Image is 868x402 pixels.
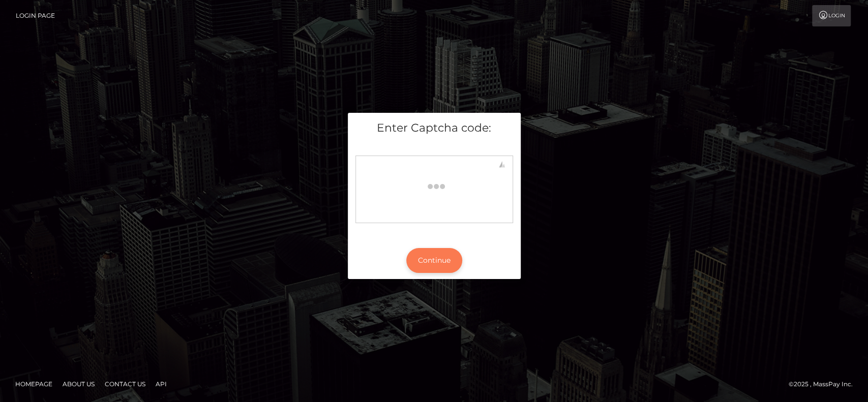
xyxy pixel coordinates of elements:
[58,376,99,392] a: About Us
[142,4,150,12] img: ABlTRDBqduKAwAAAABJRU5ErkJggg==
[406,248,462,273] button: Continue
[152,376,171,392] a: API
[16,5,55,26] a: Login Page
[11,376,56,392] a: Homepage
[355,156,513,223] div: Captcha widget loading...
[355,120,513,136] h5: Enter Captcha code:
[101,376,149,392] a: Contact Us
[812,5,851,26] a: Login
[789,379,860,390] div: © 2025 , MassPay Inc.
